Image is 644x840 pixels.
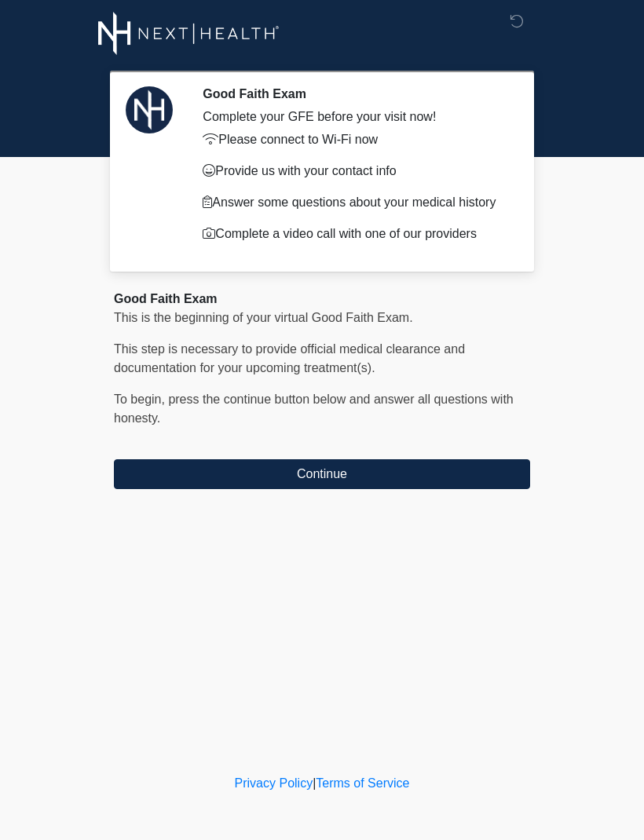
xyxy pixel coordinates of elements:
[114,311,413,324] span: This is the beginning of your virtual Good Faith Exam.
[203,193,507,212] p: Answer some questions about your medical history
[114,290,530,309] div: Good Faith Exam
[203,130,507,149] p: Please connect to Wi-Fi now
[235,776,313,790] a: Privacy Policy
[98,12,280,55] img: Next-Health Logo
[203,225,507,243] p: Complete a video call with one of our providers
[316,776,409,790] a: Terms of Service
[313,776,316,790] a: |
[126,86,173,133] img: Agent Avatar
[203,86,507,101] h2: Good Faith Exam
[203,108,507,126] div: Complete your GFE before your visit now!
[203,162,507,181] p: Provide us with your contact info
[114,393,514,425] span: To begin, ﻿﻿﻿﻿﻿﻿press the continue button below and answer all questions with honesty.
[114,342,465,374] span: This step is necessary to provide official medical clearance and documentation for your upcoming ...
[114,459,530,489] button: Continue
